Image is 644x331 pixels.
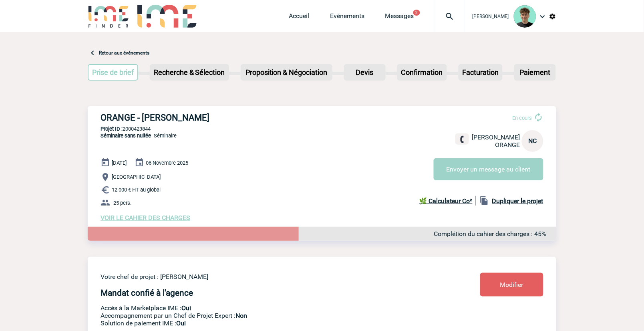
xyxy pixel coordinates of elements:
[113,200,131,206] span: 25 pers.
[101,304,433,312] p: Accès à la Marketplace IME :
[146,160,188,166] span: 06 Novembre 2025
[88,126,556,132] p: 2000423844
[112,160,127,166] span: [DATE]
[101,288,193,298] h4: Mandat confié à l'agence
[419,197,473,205] b: 🌿 Calculateur Co²
[514,5,536,28] img: 131612-0.png
[479,196,489,206] img: file_copy-black-24dp.png
[473,14,509,19] span: [PERSON_NAME]
[419,196,476,206] a: 🌿 Calculateur Co²
[241,65,332,80] p: Proposition & Négociation
[101,113,341,123] h3: ORANGE - [PERSON_NAME]
[101,214,190,222] a: VOIR LE CAHIER DES CHARGES
[101,126,123,132] b: Projet ID :
[101,312,433,319] p: Prestation payante
[385,12,414,23] a: Messages
[101,133,177,139] span: - Séminaire
[99,50,149,56] a: Retour aux événements
[181,304,191,312] b: Oui
[529,137,537,145] span: NC
[398,65,446,80] p: Confirmation
[500,281,523,289] span: Modifier
[101,319,433,327] p: Conformité aux process achat client, Prise en charge de la facturation, Mutualisation de plusieur...
[495,141,520,149] span: ORANGE
[330,12,364,23] a: Evénements
[235,312,247,319] b: Non
[101,273,433,281] p: Votre chef de projet : [PERSON_NAME]
[112,187,161,193] span: 12 000 € HT au global
[413,10,420,16] button: 2
[176,319,186,327] b: Oui
[459,136,466,143] img: fixe.png
[459,65,502,80] p: Facturation
[515,65,555,80] p: Paiement
[472,133,520,141] span: [PERSON_NAME]
[112,174,161,180] span: [GEOGRAPHIC_DATA]
[101,133,151,139] span: Séminaire sans nuitée
[151,65,228,80] p: Recherche & Sélection
[89,65,137,80] p: Prise de brief
[289,12,309,23] a: Accueil
[492,197,543,205] b: Dupliquer le projet
[88,5,129,28] img: IME-Finder
[345,65,385,80] p: Devis
[434,158,543,180] button: Envoyer un message au client
[513,115,532,121] span: En cours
